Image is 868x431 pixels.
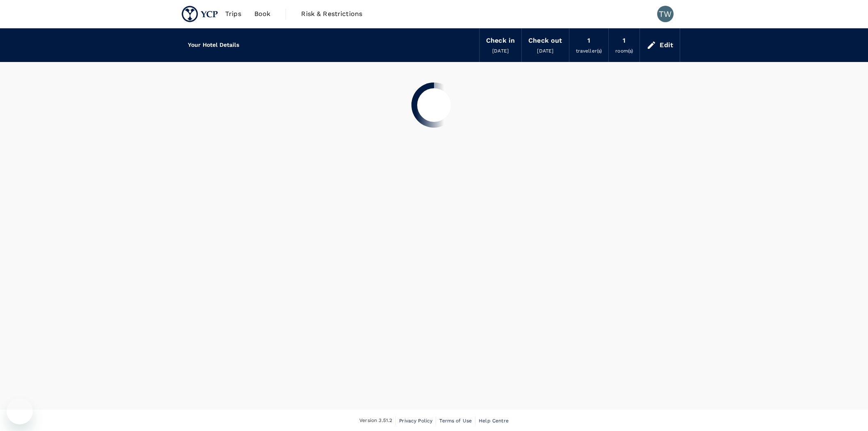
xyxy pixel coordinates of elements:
span: [DATE] [492,48,509,54]
span: Terms of Use [439,418,472,424]
a: Privacy Policy [399,416,432,425]
span: [DATE] [537,48,553,54]
div: TW [657,6,674,22]
a: Terms of Use [439,416,472,425]
iframe: Button to launch messaging window [7,398,33,424]
div: 1 [623,35,626,46]
div: Check in [486,35,515,46]
div: 1 [587,35,590,46]
span: Book [254,9,271,19]
span: Privacy Policy [399,418,432,424]
span: Risk & Restrictions [301,9,362,19]
img: YCP SG Pte. Ltd. [181,5,219,23]
span: Trips [225,9,241,19]
h6: Your Hotel Details [188,41,239,50]
span: room(s) [615,48,633,54]
span: Version 3.51.2 [359,417,392,425]
div: Edit [660,39,673,51]
div: Check out [528,35,562,46]
span: Help Centre [479,418,509,424]
a: Help Centre [479,416,509,425]
span: traveller(s) [576,48,602,54]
